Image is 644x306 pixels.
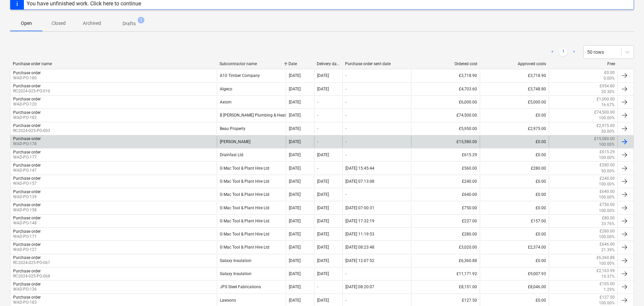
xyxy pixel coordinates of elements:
[551,61,615,66] div: Free
[289,219,301,223] div: [DATE]
[599,234,615,240] p: 100.00%
[597,123,615,129] p: £2,975.00
[13,123,41,128] div: Purchase order
[13,255,41,260] div: Purchase order
[317,166,318,171] div: -
[411,149,480,161] div: £615.29
[317,271,329,276] div: [DATE]
[13,176,41,181] div: Purchase order
[217,83,285,95] div: Algeco
[13,216,41,220] div: Purchase order
[411,70,480,81] div: £3,718.90
[13,136,41,141] div: Purchase order
[480,96,548,108] div: £5,000.00
[597,268,615,274] p: £2,163.99
[345,73,346,78] div: -
[138,17,144,24] span: 1
[289,126,301,131] div: [DATE]
[13,287,41,292] p: WAD-PO-136
[600,228,615,234] p: £280.00
[13,181,41,186] p: WAD-PO-157
[13,88,50,94] p: RC2024-025-PO-010
[217,162,285,174] div: G Mac Tool & Plant Hire Ltd
[480,176,548,187] div: £0.00
[411,162,480,174] div: £560.00
[289,87,301,91] div: [DATE]
[548,48,556,56] a: Previous page
[600,242,615,247] p: £646.00
[13,229,41,234] div: Purchase order
[13,234,41,239] p: WAD-PO-171
[480,242,548,253] div: £2,374.00
[411,281,480,293] div: £8,151.00
[610,274,644,306] div: Chat Widget
[317,73,329,78] div: [DATE]
[345,166,374,171] div: [DATE] 15:45:44
[317,152,329,157] div: [DATE]
[217,176,285,187] div: G Mac Tool & Plant Hire Ltd
[13,260,50,266] p: RC2024-025-PO-067
[13,203,41,207] div: Purchase order
[599,300,615,306] p: 100.00%
[411,136,480,147] div: £15,580.00
[480,136,548,147] div: £0.00
[411,96,480,108] div: £6,000.00
[217,268,285,279] div: Galaxy Insulation
[600,176,615,181] p: £240.00
[317,61,340,66] div: Delivery date
[289,285,301,289] div: [DATE]
[480,149,548,161] div: £0.00
[217,255,285,266] div: Galaxy Insulation
[289,271,301,276] div: [DATE]
[289,166,301,171] div: [DATE]
[599,155,615,161] p: 100.00%
[480,110,548,121] div: £0.00
[480,123,548,134] div: £2,975.00
[604,70,615,76] p: £0.00
[597,96,615,102] p: £1,000.00
[217,70,285,81] div: A10 Timber Company
[600,281,615,287] p: £105.00
[570,48,578,56] a: Next page
[317,285,318,289] div: -
[599,208,615,214] p: 100.00%
[601,221,615,227] p: 33.76%
[217,123,285,134] div: Beau Property
[345,61,409,66] div: Purchase order sent date
[13,97,41,101] div: Purchase order
[13,163,41,168] div: Purchase order
[289,100,301,104] div: [DATE]
[217,96,285,108] div: Axiom
[317,179,329,184] div: [DATE]
[600,162,615,168] p: £280.00
[289,152,301,157] div: [DATE]
[18,20,34,27] p: Open
[317,139,318,144] div: -
[345,152,346,157] div: -
[13,71,41,75] div: Purchase order
[345,206,374,210] div: [DATE] 07:00:31
[317,206,329,210] div: [DATE]
[13,155,41,160] p: WAD-PO-177
[480,70,548,81] div: £3,718.90
[601,102,615,108] p: 16.67%
[289,139,301,144] div: [DATE]
[317,113,318,118] div: -
[600,189,615,194] p: £640.00
[604,76,615,81] p: 0.00%
[480,215,548,227] div: £157.00
[13,269,41,273] div: Purchase order
[317,100,318,104] div: -
[411,215,480,227] div: £237.00
[600,83,615,89] p: £954.80
[289,206,301,210] div: [DATE]
[289,245,301,250] div: [DATE]
[600,295,615,300] p: £127.50
[411,255,480,266] div: £6,360.88
[289,179,301,184] div: [DATE]
[345,258,374,263] div: [DATE] 12:07:52
[345,219,374,223] div: [DATE] 17:32:19
[13,300,41,305] p: WAD-PO-183
[601,89,615,95] p: 20.30%
[317,258,329,263] div: [DATE]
